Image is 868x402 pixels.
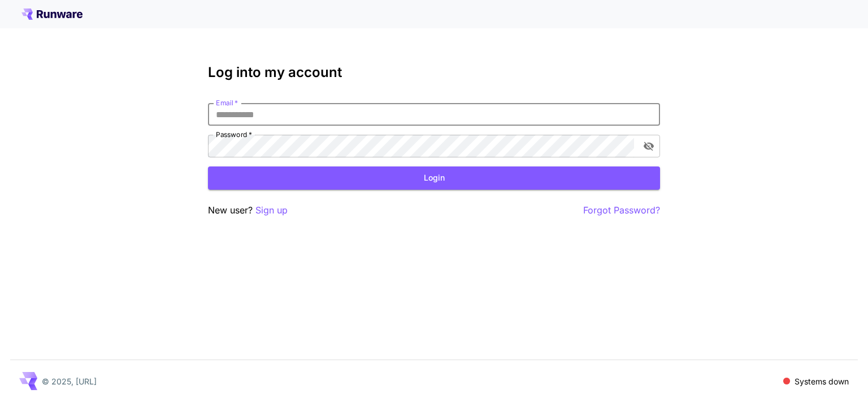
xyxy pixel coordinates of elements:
[208,166,660,190] button: Login
[216,130,252,139] label: Password
[583,203,660,217] button: Forgot Password?
[639,136,659,156] button: toggle password visibility
[255,203,288,217] button: Sign up
[42,375,97,387] p: © 2025, [URL]
[795,375,849,387] p: Systems down
[208,65,660,80] h3: Log into my account
[208,203,288,217] p: New user?
[216,98,238,108] label: Email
